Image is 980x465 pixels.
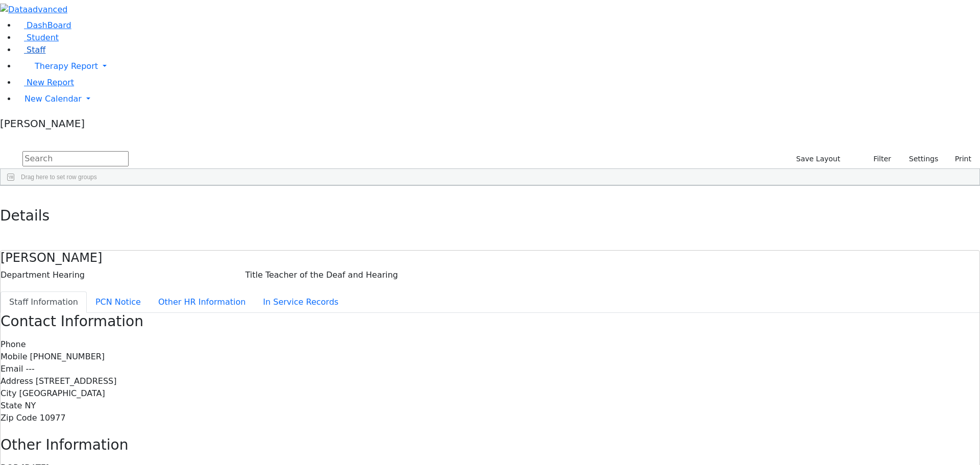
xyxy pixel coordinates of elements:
[896,151,943,167] button: Settings
[87,291,150,313] button: PCN Notice
[27,33,59,42] span: Student
[16,78,74,87] a: New Report
[246,269,263,281] label: Title
[26,364,34,374] span: ---
[53,270,85,280] span: Hearing
[1,351,27,363] label: Mobile
[150,291,254,313] button: Other HR Information
[1,387,16,400] label: City
[16,56,980,77] a: Therapy Report
[24,94,82,104] span: New Calendar
[1,363,23,375] label: Email
[1,313,979,330] h3: Contact Information
[1,375,33,387] label: Address
[1,400,22,412] label: State
[36,376,117,386] span: [STREET_ADDRESS]
[27,78,74,87] span: New Report
[16,45,45,55] a: Staff
[792,151,845,167] button: Save Layout
[21,174,97,181] span: Drag here to set row groups
[16,89,980,109] a: New Calendar
[16,20,71,30] a: DashBoard
[24,401,36,410] span: NY
[1,338,26,351] label: Phone
[860,151,896,167] button: Filter
[1,251,979,265] h4: [PERSON_NAME]
[35,61,98,71] span: Therapy Report
[19,388,105,398] span: [GEOGRAPHIC_DATA]
[27,20,71,30] span: DashBoard
[254,291,347,313] button: In Service Records
[16,33,59,42] a: Student
[1,412,37,424] label: Zip Code
[22,151,129,166] input: Search
[30,352,105,361] span: [PHONE_NUMBER]
[1,291,87,313] button: Staff Information
[1,436,979,454] h3: Other Information
[1,269,50,281] label: Department
[40,413,66,423] span: 10977
[943,151,976,167] button: Print
[265,270,398,280] span: Teacher of the Deaf and Hearing
[27,45,45,55] span: Staff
